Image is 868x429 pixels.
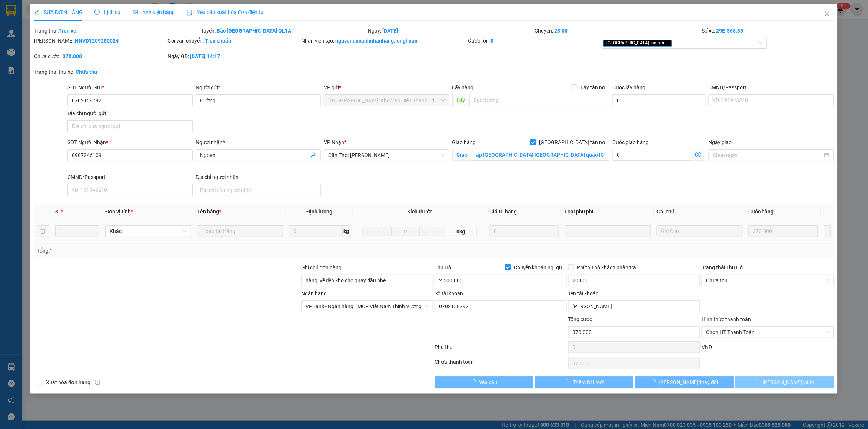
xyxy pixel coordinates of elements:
input: Tên tài khoản [568,300,700,312]
div: [PERSON_NAME]: [34,37,166,45]
span: Khác [110,226,187,237]
div: Địa chỉ người gửi [67,109,193,117]
label: Ngày giao [709,139,732,145]
span: edit [34,10,39,15]
span: Ảnh kiện hàng [133,9,175,15]
div: Trạng thái: [33,27,200,35]
span: Chuyển khoản ng. gửi [511,263,567,272]
div: CMND/Passport [709,83,834,92]
input: 0 [749,225,818,237]
button: Yêu cầu [435,376,533,388]
input: D [363,227,392,236]
span: Yêu cầu xuất hóa đơn điện tử [187,9,264,15]
div: Địa chỉ người nhận [196,173,321,181]
input: Cước giao hàng [612,149,691,161]
span: Định lượng [307,209,333,214]
span: Yêu cầu [479,378,497,386]
span: Đơn vị tính [105,209,133,214]
div: Trạng thái thu hộ: [34,68,200,76]
button: Thêm ĐH mới [535,376,633,388]
b: Tiêu chuẩn [205,38,231,44]
input: VD: Bàn, Ghế [197,225,283,237]
b: [DATE] 14:17 [190,53,220,59]
span: VPBank - Ngân hàng TMCP Việt Nam Thịnh Vượng [306,301,429,312]
span: [GEOGRAPHIC_DATA] tận nơi [536,138,609,146]
input: Ngày giao [713,151,823,159]
b: nguyenducanhnhanhang.longhoan [335,38,418,44]
span: Thu Hộ [435,265,451,270]
b: Chưa thu [76,69,97,75]
label: Ghi chú đơn hàng [301,265,342,270]
div: Chuyến: [534,27,701,35]
span: [GEOGRAPHIC_DATA] tận nơi [603,40,672,47]
span: [PERSON_NAME] và In [763,378,815,386]
span: loading [471,379,479,385]
input: Địa chỉ của người nhận [196,184,321,196]
button: delete [37,225,49,237]
b: 0 [491,38,494,44]
span: Lịch sử [94,9,121,15]
div: Chưa thanh toán [434,358,567,371]
div: Chưa cước : [34,52,166,60]
span: SỬA ĐƠN HÀNG [34,9,83,15]
span: info-circle [95,380,100,385]
span: Giao hàng [452,139,476,145]
div: Số xe: [701,27,834,35]
th: Loại phụ phí [562,204,654,219]
input: Giao tận nơi [472,149,610,161]
div: CMND/Passport [67,173,193,181]
span: picture [133,10,138,15]
span: close [665,41,669,45]
input: 0 [490,225,559,237]
div: Tổng: 1 [37,247,335,255]
div: Nhân viên tạo: [301,37,467,45]
label: Hình thức thanh toán [702,316,751,322]
div: Ngày GD: [167,52,299,60]
span: clock-circle [94,10,100,15]
div: Trạng thái Thu Hộ [702,263,834,272]
span: kg [343,225,350,237]
label: Tên tài khoản [568,290,599,296]
b: Trên xe [59,28,76,34]
img: icon [187,10,193,16]
span: Giao [452,149,472,161]
b: 23:00 [555,28,568,34]
th: Ghi chú [654,204,746,219]
b: 29E-368.35 [716,28,743,34]
div: SĐT Người Nhận [67,138,193,146]
div: Ngày: [367,27,534,35]
span: Chưa thu [706,275,829,286]
span: dollar-circle [695,152,701,157]
button: plus [824,225,831,237]
span: Hà Nội: Kho Văn Điển Thanh Trì [328,95,445,106]
span: Lấy tận nơi [578,83,609,92]
button: [PERSON_NAME] thay đổi [635,376,734,388]
span: loading [565,379,573,385]
span: close [824,11,830,17]
span: [PERSON_NAME] thay đổi [659,378,718,386]
input: Cước lấy hàng [612,94,706,106]
input: Ghi chú đơn hàng [301,275,433,286]
button: Close [817,4,838,24]
input: Dọc đường [469,94,610,106]
span: Chọn HT Thanh Toán [706,327,829,338]
input: Ghi Chú [657,225,743,237]
div: Gói vận chuyển: [167,37,299,45]
span: Giá trị hàng [490,209,517,214]
span: user-add [310,152,316,158]
span: Lấy [452,94,469,106]
span: Phí thu hộ khách nhận trả [574,263,639,272]
b: HNVD1209250024 [75,38,119,44]
span: Cần Thơ: Kho Ninh Kiều [328,150,445,161]
span: Lấy hàng [452,84,474,90]
div: Người gửi [196,83,321,92]
div: Phụ thu [434,343,567,356]
label: Số tài khoản [435,290,463,296]
span: Cước hàng [749,209,774,214]
input: Số tài khoản [435,300,566,312]
span: VND [702,344,712,350]
label: Cước giao hàng [612,139,649,145]
input: Địa chỉ của người gửi [67,120,193,132]
span: SL [55,209,61,214]
div: VP gửi [324,83,449,92]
